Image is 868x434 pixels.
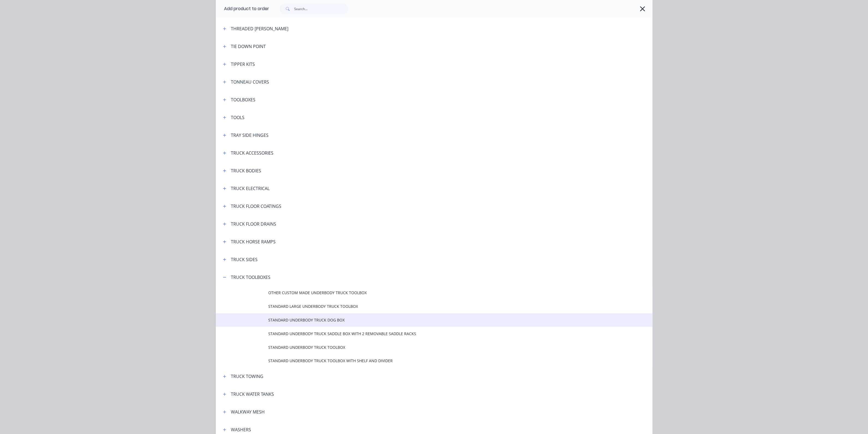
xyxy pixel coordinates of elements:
span: STANDARD UNDERBODY TRUCK SADDLE BOX WITH 2 REMOVABLE SADDLE RACKS [268,331,575,336]
div: TOOLBOXES [231,96,255,103]
div: WASHERS [231,426,251,433]
div: TIE DOWN POINT [231,43,266,50]
span: OTHER CUSTOM MADE UNDERBODY TRUCK TOOLBOX [268,290,575,296]
div: TRUCK ELECTRICAL [231,185,270,192]
span: STANDARD UNDERBODY TRUCK TOOLBOX [268,344,575,350]
div: WALKWAY MESH [231,409,265,415]
div: TIPPER KITS [231,61,255,67]
div: TRAY SIDE HINGES [231,132,269,138]
span: STANDARD LARGE UNDERBODY TRUCK TOOLBOX [268,303,575,309]
div: TRUCK FLOOR COATINGS [231,203,281,209]
div: TRUCK SIDES [231,256,258,263]
span: STANDARD UNDERBODY TRUCK TOOLBOX WITH SHELF AND DIVIDER [268,358,575,364]
div: TRUCK TOWING [231,373,263,380]
div: TRUCK BODIES [231,167,261,174]
div: TOOLS [231,114,244,121]
span: STANDARD UNDERBODY TRUCK DOG BOX [268,317,575,323]
div: TRUCK FLOOR DRAINS [231,221,276,227]
input: Search... [294,3,348,14]
div: TRUCK TOOLBOXES [231,274,270,281]
div: TRUCK ACCESSORIES [231,150,273,156]
div: TRUCK HORSE RAMPS [231,238,276,245]
div: THREADED [PERSON_NAME] [231,25,288,32]
div: TONNEAU COVERS [231,79,269,85]
div: TRUCK WATER TANKS [231,391,274,397]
